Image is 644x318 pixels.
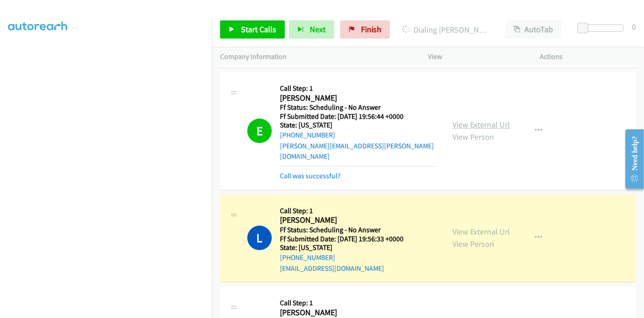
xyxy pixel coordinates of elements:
h2: [PERSON_NAME] [280,308,404,318]
h5: Call Step: 1 [280,206,404,215]
p: View [428,51,524,62]
iframe: Resource Center [618,123,644,195]
a: Call was successful? [280,171,341,180]
button: Next [289,20,334,39]
a: [EMAIL_ADDRESS][DOMAIN_NAME] [280,264,384,273]
h2: [PERSON_NAME] [280,93,436,103]
a: [PHONE_NUMBER] [280,253,335,262]
h5: Call Step: 1 [280,84,436,93]
button: AutoTab [505,20,562,39]
h1: E [247,118,272,143]
a: View External Url [452,226,510,237]
h2: [PERSON_NAME] [280,215,404,225]
h5: Ff Submitted Date: [DATE] 19:56:44 +0000 [280,112,436,121]
a: View Person [452,132,494,142]
span: Finish [361,24,381,34]
h5: Ff Status: Scheduling - No Answer [280,225,404,235]
a: View Person [452,239,494,249]
a: View External Url [452,119,510,130]
h5: Call Step: 1 [280,298,404,308]
a: Finish [340,20,390,39]
div: 0 [632,20,636,33]
p: Company Information [220,51,412,62]
a: [PERSON_NAME][EMAIL_ADDRESS][PERSON_NAME][DOMAIN_NAME] [280,142,434,161]
a: [PHONE_NUMBER] [280,131,335,139]
h5: State: [US_STATE] [280,121,436,130]
h5: State: [US_STATE] [280,243,404,252]
span: Start Calls [241,24,276,34]
h1: L [247,225,272,250]
a: Start Calls [220,20,285,39]
h5: Ff Submitted Date: [DATE] 19:56:33 +0000 [280,235,404,244]
p: Actions [540,51,636,62]
span: Next [310,24,326,34]
h5: Ff Status: Scheduling - No Answer [280,103,436,112]
p: Dialing [PERSON_NAME] [402,24,489,36]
